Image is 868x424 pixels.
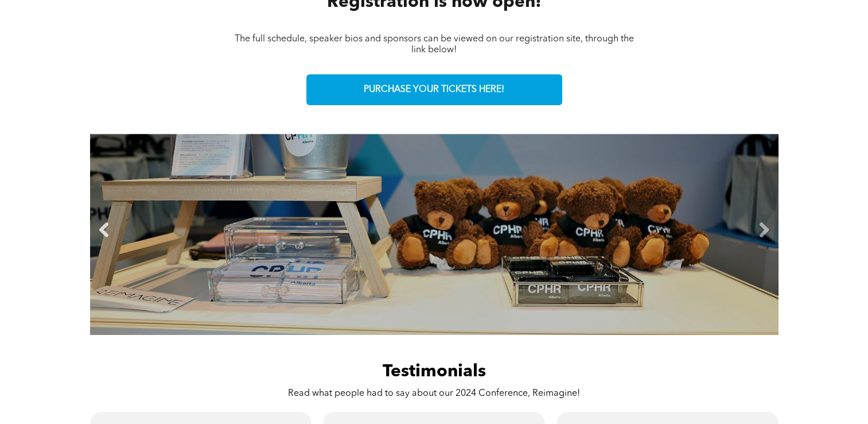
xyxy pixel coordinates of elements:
span: Read what people had to say about our 2024 Conference, Reimagine! [288,389,580,398]
span: Testimonials [383,363,486,380]
a: Next [756,222,773,239]
span: The full schedule, speaker bios and sponsors can be viewed on our registration site, through the ... [235,34,634,55]
span: PURCHASE YOUR TICKETS HERE! [364,84,504,95]
a: PURCHASE YOUR TICKETS HERE! [306,74,562,105]
a: Previous [96,222,113,239]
